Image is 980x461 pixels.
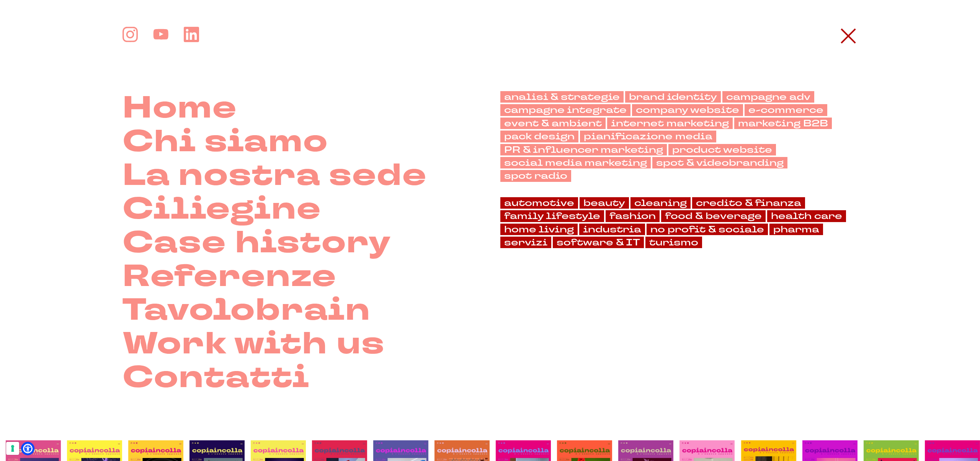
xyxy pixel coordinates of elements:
a: PR & influencer marketing [500,144,667,155]
a: pianificazione media [580,131,716,142]
a: e-commerce [745,104,827,116]
a: cleaning [630,197,691,209]
a: health care [767,210,846,222]
a: credito & finanza [692,197,805,209]
a: Home [122,91,237,125]
a: servizi [500,237,551,248]
a: product website [668,144,776,155]
a: campagne adv [722,91,814,103]
a: spot & videobranding [652,157,787,168]
a: analisi & strategie [500,91,624,103]
a: pharma [769,224,823,235]
a: campagne integrate [500,104,630,116]
a: Tavolobrain [122,293,371,327]
a: company website [632,104,743,116]
a: marketing B2B [734,118,832,129]
a: fashion [606,210,660,222]
a: family lifestyle [500,210,604,222]
a: social media marketing [500,157,651,168]
a: software & IT [553,237,644,248]
a: pack design [500,131,578,142]
a: event & ambient [500,118,606,129]
a: turismo [645,237,702,248]
a: Ciliegine [122,192,321,226]
a: Contatti [122,361,310,394]
a: Case history [122,226,391,260]
a: Chi siamo [122,125,328,159]
a: brand identity [625,91,721,103]
button: Le tue preferenze relative al consenso per le tecnologie di tracciamento [6,442,19,455]
a: La nostra sede [122,159,427,192]
a: internet marketing [607,118,733,129]
a: industria [579,224,645,235]
a: Work with us [122,327,385,361]
a: home living [500,224,578,235]
a: beauty [580,197,629,209]
a: automotive [500,197,578,209]
a: spot radio [500,170,571,181]
a: Referenze [122,260,336,293]
a: food & beverage [661,210,766,222]
a: no profit & sociale [647,224,768,235]
a: Open Accessibility Menu [23,444,33,453]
